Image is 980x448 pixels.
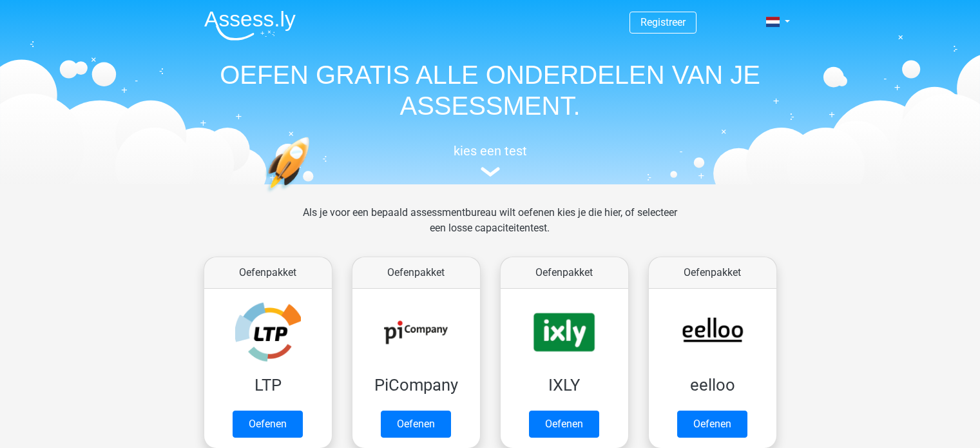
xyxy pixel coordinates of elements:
a: Oefenen [677,411,747,438]
div: Als je voor een bepaald assessmentbureau wilt oefenen kies je die hier, of selecteer een losse ca... [293,205,687,251]
a: Registreer [640,16,686,28]
img: oefenen [265,137,360,253]
h5: kies een test [194,143,787,159]
a: Oefenen [529,411,599,438]
a: kies een test [194,143,787,177]
a: Oefenen [233,411,303,438]
h1: OEFEN GRATIS ALLE ONDERDELEN VAN JE ASSESSMENT. [194,59,787,121]
img: Assessly [204,10,296,41]
a: Oefenen [381,411,451,438]
img: assessment [481,167,500,177]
